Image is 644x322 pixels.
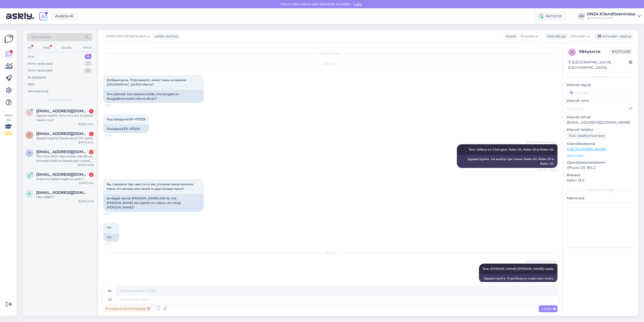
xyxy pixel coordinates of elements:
p: iPhone OS 18.6.2 [567,165,634,170]
div: Tere päevast. Kas saaksite öelda, mis kangast on Nurgadiivanvoodi Inferne diivan? [103,90,204,103]
div: Kliendi info [567,75,634,79]
span: p [28,151,31,155]
div: Здравствуйте! Какая цена? Не найти [36,136,94,140]
div: [GEOGRAPHIC_DATA], [GEOGRAPHIC_DATA] [568,60,629,70]
div: Здравствуйте. Я разберусь и дам вам знать. [479,274,557,283]
p: Vaata edasi ... [567,153,634,158]
div: ??? [103,233,119,242]
div: Email [82,44,93,51]
div: Uus [28,54,34,59]
div: Здравствуйте. На выбор три ткани: Relax 04, Relax 20 и Relax 40. [457,155,557,168]
div: OK [578,13,585,20]
span: ??? [107,226,111,230]
p: [EMAIL_ADDRESS][DOMAIN_NAME] [567,120,634,125]
div: Klienditugi [545,34,566,39]
div: Здравствуйте. Есть ли у вас в налим такой стул? [36,113,94,122]
div: Tiimi vestlused [28,68,52,73]
a: [URL][DOMAIN_NAME] [567,147,606,151]
p: Märkmed [567,196,634,201]
p: Safari 18.6 [567,178,634,183]
div: mida ma selleks tegema pean ? [36,177,94,181]
div: # 84yaxrce [579,49,610,55]
div: [DATE] [103,251,557,255]
span: Saada [541,306,555,311]
span: Добрый день. Подскажите, какая ткань на диване [GEOGRAPHIC_DATA] Inferne? [107,78,187,86]
p: Klienditeekond [567,141,634,147]
div: 2 / 3 [4,131,13,136]
p: Kliendi tag'id [567,82,634,88]
div: 2 [89,150,94,154]
div: juhib vestlust [153,34,178,39]
div: Kõik [28,82,35,87]
div: Küsi telefoninumbrit [567,132,607,139]
div: Arhiveeritud [28,89,48,94]
span: Tere. Valikus on 3 kangast. Relax 04, Relax 20 ja Relax 40. [469,148,554,151]
div: Tere! Sooviksin täpsustada, kas diivan esimesel pildil on täpselt see variant, mida ma ostan — sa... [36,154,94,163]
span: ON24 Klienditeenindus [526,260,556,263]
a: ON24 Klienditeenindus[DOMAIN_NAME] [587,12,641,20]
span: kahest22@hotmail.com [36,172,89,177]
span: Nähtud ✓ 11:34 [537,168,556,172]
div: ru [108,287,112,295]
span: 8 [571,50,573,54]
input: Lisa nimi [567,106,628,111]
div: [DATE] 21:19 [79,199,94,203]
span: l [29,111,30,114]
div: [PERSON_NAME] [567,188,634,193]
span: pawut@list.ru [36,190,89,195]
span: Otsi kliente [31,34,51,40]
span: liza.kukka@gmail.com [36,109,89,113]
div: All [27,44,32,51]
span: 10:25 [105,103,124,107]
span: p [28,192,31,196]
div: ON24 Klienditeenindus [587,12,635,16]
div: Sa räägid värvist [PERSON_NAME] AAS-ilt, mis [PERSON_NAME] see täpselt on: veluur või mingi [PERS... [103,194,204,212]
span: 12:16 [105,212,124,216]
div: 7 [85,61,92,66]
div: Klient [504,34,516,39]
span: j [29,133,30,137]
img: Askly Logo [4,34,14,44]
span: Код продукта EP-473226 [107,117,145,121]
div: Arhiveeri vestlus [595,33,633,40]
div: 1 [89,132,94,136]
p: Kliendi nimi [567,98,634,103]
span: Вы говорите про цвет, а я у аас уточняю какая именно ткань это велюр или какой то другой вид ткани? [107,182,194,191]
div: MN-406807 [36,195,94,199]
div: [DATE] 10:21 [78,122,94,126]
div: Web [42,44,51,51]
div: [DATE] 10:10 [78,140,94,144]
div: 0 [84,68,92,73]
span: k [28,174,31,178]
span: Uued vestlused [48,98,71,102]
span: Luba [352,2,363,6]
div: 1 [89,109,94,114]
div: Socials [60,44,72,51]
span: Russian [520,33,534,39]
span: ON24 Klienditeenindus [105,33,146,39]
div: 5 [85,54,92,59]
a: Avasta AI [51,12,78,20]
input: Lisa tag [567,89,634,96]
div: [DATE] [103,62,557,66]
span: pawut@list.ru [36,150,89,154]
div: [DATE] 10:08 [78,163,94,167]
div: Vaata siia [4,113,13,136]
span: Offline [610,49,632,54]
div: 2 [89,172,94,177]
div: Tootekood EP-473226 [103,125,149,133]
div: et [108,295,112,304]
div: Minu vestlused [28,61,53,66]
div: Vestlus algas [103,51,557,56]
p: Brauser [567,172,634,178]
p: Kliendi telefon [567,127,634,132]
div: [DATE] 9:34 [79,181,94,185]
span: Estonian [571,33,586,39]
div: AI Assistent [28,75,46,80]
p: Operatsioonisüsteem [567,160,634,165]
p: Kliendi email [567,115,634,120]
span: 16:04 [105,242,124,246]
span: 10:26 [105,133,124,137]
span: Tere. [PERSON_NAME] [PERSON_NAME] teada. [482,267,554,271]
span: ON24 Klienditeenindus [526,140,556,144]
